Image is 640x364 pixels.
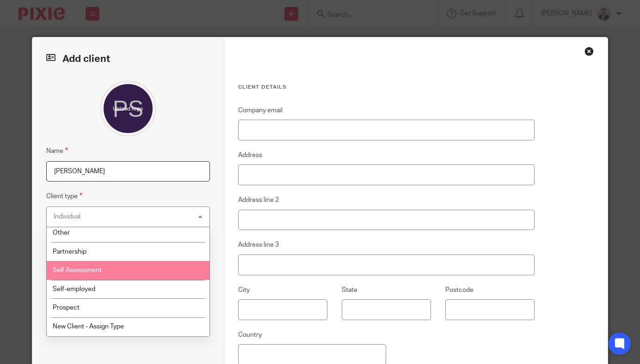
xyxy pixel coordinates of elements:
[46,51,210,67] h2: Add client
[238,240,279,249] label: Address line 3
[238,84,535,91] h3: Client details
[585,47,594,56] div: Close this dialog window
[53,230,70,236] span: Other
[238,195,279,205] label: Address line 2
[238,106,283,115] label: Company email
[238,151,262,160] label: Address
[53,267,102,273] span: Self Assessment
[53,304,80,311] span: Prospect
[238,330,262,340] label: Country
[54,213,80,220] div: Individual
[46,191,82,201] label: Client type
[238,285,250,295] label: City
[46,146,68,156] label: Name
[53,249,86,255] span: Partnership
[445,285,474,295] label: Postcode
[342,285,357,295] label: State
[53,286,95,292] span: Self-employed
[53,323,124,330] span: New Client - Assign Type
